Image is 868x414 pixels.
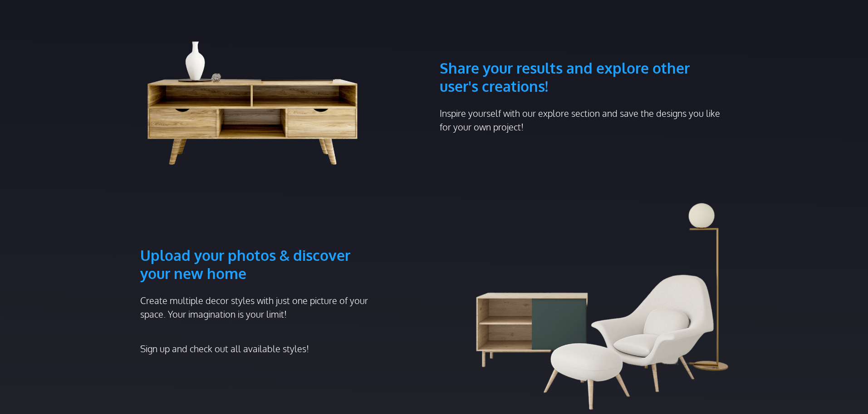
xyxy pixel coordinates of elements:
p: Create multiple decor styles with just one picture of your space. Your imagination is your limit! [140,294,379,321]
p: Inspire yourself with our explore section and save the designs you like for your own project! [440,106,728,134]
h3: Share your results and explore other user's creations! [440,15,728,95]
p: Sign up and check out all available styles! [140,342,379,355]
h3: Upload your photos & discover your new home [140,203,379,283]
img: living room cabinet [140,15,379,170]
